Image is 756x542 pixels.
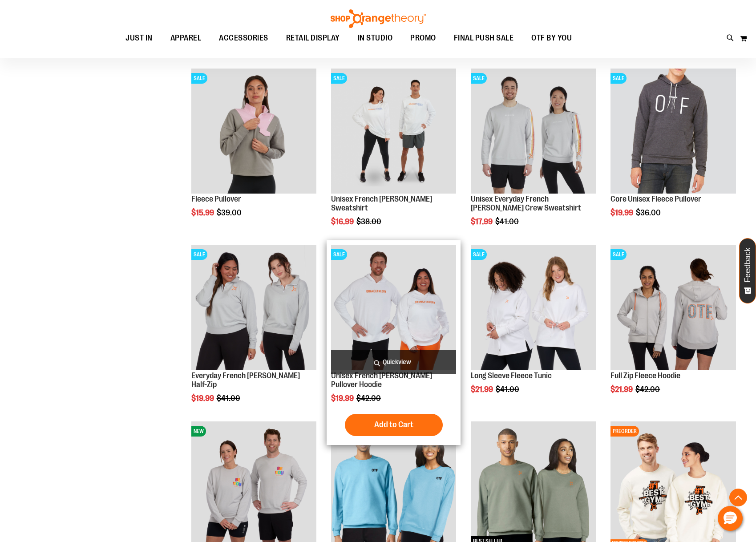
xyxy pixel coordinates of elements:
a: Quickview [331,350,457,374]
a: Long Sleeve Fleece Tunic [471,371,552,380]
button: Add to Cart [345,414,443,436]
button: Back To Top [729,489,747,506]
span: ACCESSORIES [219,28,268,48]
span: PREORDER [610,426,639,437]
a: PROMO [401,28,445,49]
img: Shop Orangetheory [329,9,427,28]
span: $17.99 [471,217,494,226]
a: Unisex Everyday French [PERSON_NAME] Crew Sweatshirt [471,194,581,212]
span: SALE [331,249,347,260]
a: Unisex French Terry Crewneck Sweatshirt primary imageSALE [331,69,457,195]
div: product [187,64,321,240]
a: Product image for Fleece Long SleeveSALE [471,245,596,372]
span: $19.99 [191,394,215,403]
span: $41.00 [217,394,242,403]
div: product [187,240,321,425]
span: PROMO [410,28,436,48]
a: ACCESSORIES [210,28,277,49]
img: Unisex French Terry Crewneck Sweatshirt primary image [331,69,457,194]
div: product [327,64,461,249]
a: Unisex French [PERSON_NAME] Sweatshirt [331,194,432,212]
a: Fleece Pullover [191,194,241,203]
div: product [466,64,601,249]
a: APPAREL [162,28,210,48]
span: $41.00 [496,385,521,394]
a: Product image for Fleece PulloverSALE [191,69,317,195]
a: IN STUDIO [349,28,402,49]
img: Main Image of 1457091 [610,245,736,370]
span: SALE [471,73,487,84]
div: product [606,64,740,240]
span: SALE [191,73,207,84]
img: Product image for Core Unisex Fleece Pullover [610,69,736,194]
a: Full Zip Fleece Hoodie [610,371,680,380]
a: Everyday French [PERSON_NAME] Half-Zip [191,371,300,389]
a: OTF BY YOU [522,28,581,49]
span: $19.99 [331,394,355,403]
a: Product image for Unisex Everyday French Terry Crew SweatshirtSALE [471,69,596,195]
div: product [466,240,601,416]
img: Product image for Unisex Everyday French Terry Crew Sweatshirt [471,69,596,194]
span: RETAIL DISPLAY [286,28,340,48]
span: NEW [191,426,206,437]
a: JUST IN [117,28,162,49]
span: $21.99 [610,385,634,394]
span: IN STUDIO [358,28,393,48]
button: Feedback - Show survey [739,238,756,303]
span: FINAL PUSH SALE [454,28,514,48]
span: OTF BY YOU [531,28,572,48]
span: $39.00 [217,208,243,217]
span: APPAREL [170,28,202,48]
a: FINAL PUSH SALE [445,28,523,49]
img: Product image for Fleece Pullover [191,69,317,194]
a: Product image for Unisex French Terry Pullover HoodieSALE [331,245,457,372]
span: SALE [331,73,347,84]
span: $38.00 [356,217,383,226]
img: Product image for Unisex French Terry Pullover Hoodie [331,245,457,370]
a: Core Unisex Fleece Pullover [610,194,701,203]
span: SALE [471,249,487,260]
span: $42.00 [635,385,661,394]
span: JUST IN [125,28,153,48]
span: $19.99 [610,208,635,217]
span: $21.99 [471,385,494,394]
span: $36.00 [636,208,662,217]
span: Add to Cart [374,420,413,429]
img: Product image for Fleece Long Sleeve [471,245,596,370]
img: Product image for Everyday French Terry 1/2 Zip [191,245,317,370]
span: Feedback [744,247,752,283]
span: $42.00 [356,394,382,403]
span: $41.00 [495,217,520,226]
a: Main Image of 1457091SALE [610,245,736,372]
a: Product image for Everyday French Terry 1/2 ZipSALE [191,245,317,372]
a: Unisex French [PERSON_NAME] Pullover Hoodie [331,371,432,389]
span: SALE [191,249,207,260]
a: RETAIL DISPLAY [277,28,349,49]
span: SALE [610,73,627,84]
button: Hello, have a question? Let’s chat. [718,506,743,531]
span: $16.99 [331,217,355,226]
div: product [327,240,461,445]
span: SALE [610,249,627,260]
a: Product image for Core Unisex Fleece PulloverSALE [610,69,736,195]
span: $15.99 [191,208,215,217]
div: product [606,240,740,416]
